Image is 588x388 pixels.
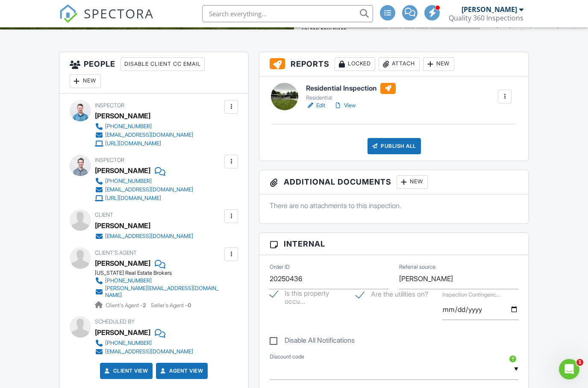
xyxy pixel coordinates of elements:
[159,367,203,375] a: Agent View
[95,139,193,148] a: [URL][DOMAIN_NAME]
[95,164,150,177] div: [PERSON_NAME]
[270,201,518,210] p: There are no attachments to this inspection.
[95,276,223,285] a: [PHONE_NUMBER]
[270,263,290,271] label: Order ID
[259,170,529,194] h3: Additional Documents
[462,5,517,14] div: [PERSON_NAME]
[95,232,193,241] a: [EMAIL_ADDRESS][DOMAIN_NAME]
[84,4,154,22] span: SPECTORA
[259,233,529,255] h3: Internal
[95,347,193,356] a: [EMAIL_ADDRESS][DOMAIN_NAME]
[559,359,579,379] iframe: Intercom live chat
[105,277,152,284] div: [PHONE_NUMBER]
[105,132,193,138] div: [EMAIL_ADDRESS][DOMAIN_NAME]
[335,57,375,71] div: Locked
[259,52,529,76] h3: Reports
[105,178,152,185] div: [PHONE_NUMBER]
[95,122,193,131] a: [PHONE_NUMBER]
[367,138,421,154] div: Publish All
[95,250,137,256] span: Client's Agent
[399,263,435,271] label: Referral source
[306,83,396,102] a: Residential Inspection Residential
[95,131,193,139] a: [EMAIL_ADDRESS][DOMAIN_NAME]
[105,348,193,355] div: [EMAIL_ADDRESS][DOMAIN_NAME]
[442,299,518,320] input: Select Date
[270,289,346,300] label: Is this property occupied?
[95,185,193,194] a: [EMAIL_ADDRESS][DOMAIN_NAME]
[442,291,500,298] label: Inspection Contingency Deadline
[449,14,523,22] div: Quality 360 Inspections
[379,57,420,71] div: Attach
[105,285,223,299] div: [PERSON_NAME][EMAIL_ADDRESS][DOMAIN_NAME]
[143,302,146,309] strong: 2
[105,233,193,240] div: [EMAIL_ADDRESS][DOMAIN_NAME]
[95,339,193,347] a: [PHONE_NUMBER]
[95,212,113,218] span: Client
[95,270,229,276] div: [US_STATE] Real Estate Brokers
[95,318,135,325] span: Scheduled By
[270,336,355,347] label: Disable All Notifications
[95,257,150,270] a: [PERSON_NAME]
[105,140,161,147] div: [URL][DOMAIN_NAME]
[95,326,150,339] div: [PERSON_NAME]
[105,340,152,347] div: [PHONE_NUMBER]
[95,285,223,299] a: [PERSON_NAME][EMAIL_ADDRESS][DOMAIN_NAME]
[103,367,148,375] a: Client View
[70,74,101,88] div: New
[306,101,325,110] a: Edit
[151,302,191,309] span: Seller's Agent -
[59,4,78,23] img: The Best Home Inspection Software - Spectora
[306,94,396,101] div: Residential
[95,109,150,122] div: [PERSON_NAME]
[188,302,191,309] strong: 0
[334,101,356,110] a: View
[202,5,373,22] input: Search everything...
[59,52,249,94] h3: People
[356,290,428,301] label: Are the utilities on?
[95,177,193,185] a: [PHONE_NUMBER]
[106,302,147,309] span: Client's Agent -
[576,359,583,366] span: 1
[397,175,428,189] div: New
[95,102,124,109] span: Inspector
[306,83,396,94] h6: Residential Inspection
[95,194,193,203] a: [URL][DOMAIN_NAME]
[270,353,304,361] label: Discount code
[423,57,454,71] div: New
[105,195,161,202] div: [URL][DOMAIN_NAME]
[105,186,193,193] div: [EMAIL_ADDRESS][DOMAIN_NAME]
[121,57,205,71] div: Disable Client CC Email
[95,157,124,163] span: Inspector
[105,123,152,130] div: [PHONE_NUMBER]
[95,219,150,232] div: [PERSON_NAME]
[59,12,154,29] a: SPECTORA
